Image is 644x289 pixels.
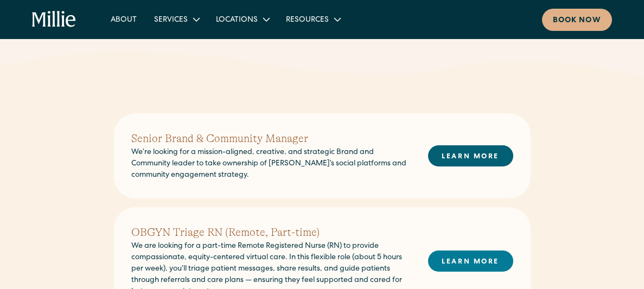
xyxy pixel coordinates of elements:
[102,10,145,28] a: About
[131,224,411,241] h2: OBGYN Triage RN (Remote, Part-time)
[32,11,76,28] a: home
[428,251,513,272] a: LEARN MORE
[154,15,188,26] div: Services
[286,15,329,26] div: Resources
[553,15,601,27] div: Book now
[542,9,612,31] a: Book now
[131,147,411,181] p: We’re looking for a mission-aligned, creative, and strategic Brand and Community leader to take o...
[216,15,258,26] div: Locations
[277,10,348,28] div: Resources
[145,10,207,28] div: Services
[131,131,411,147] h2: Senior Brand & Community Manager
[207,10,277,28] div: Locations
[428,145,513,166] a: LEARN MORE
